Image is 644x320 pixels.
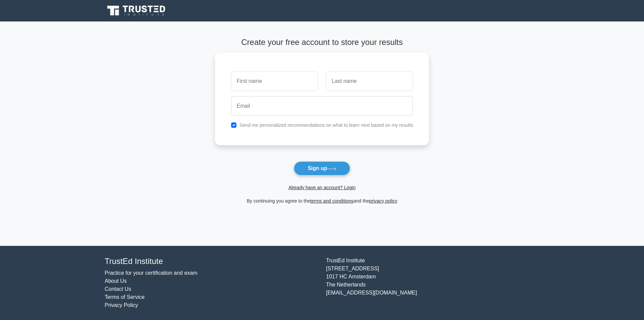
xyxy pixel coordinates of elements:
a: Contact Us [105,286,131,292]
button: Sign up [294,161,350,175]
input: Email [231,96,413,116]
a: Already have an account? Login [288,185,356,190]
a: About Us [105,278,127,284]
h4: TrustEd Institute [105,257,318,266]
div: TrustEd Institute [STREET_ADDRESS] 1017 HC Amsterdam The Netherlands [EMAIL_ADDRESS][DOMAIN_NAME] [322,257,543,309]
input: First name [231,71,318,91]
input: Last name [326,71,413,91]
a: Terms of Service [105,294,145,300]
a: terms and conditions [310,198,354,204]
a: privacy policy [369,198,397,204]
div: By continuing you agree to the and the [211,197,433,205]
label: Send me personalized recommendations on what to learn next based on my results [239,122,413,128]
h4: Create your free account to store your results [215,38,429,47]
a: Practice for your certification and exam [105,270,198,276]
a: Privacy Policy [105,302,138,308]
